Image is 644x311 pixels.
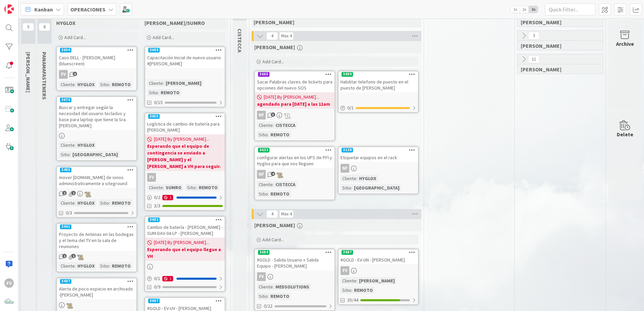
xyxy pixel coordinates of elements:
[262,59,284,65] span: Add Card...
[60,48,71,53] div: 3604
[76,262,96,270] div: HYGLOX
[25,52,32,93] span: KRESTON
[351,286,352,294] span: :
[144,113,225,211] a: 3655Logística de cambio de batería para [PERSON_NAME][DATE] By [PERSON_NAME]...Esperando que el e...
[145,173,225,182] div: FV
[147,79,163,87] div: Cliente
[342,72,353,77] div: 3689
[57,53,136,68] div: Caso DELL - [PERSON_NAME] (bluescreen)
[73,72,77,76] span: 5
[147,143,223,170] b: Esperando que el equipo de contingencia se enviado a [PERSON_NAME] y el [PERSON_NAME] a VH para s...
[57,97,136,103] div: 3676
[357,277,396,284] div: [PERSON_NAME]
[339,153,418,162] div: Etiquetar equipos en el rack
[98,262,109,270] div: Sitio
[255,71,334,92] div: 3665Sacar Palabras claves de tickets para opciones del nuevo SOS
[236,29,243,53] span: CISTECCA
[273,122,274,129] span: :
[62,191,67,195] span: 2
[255,71,334,77] div: 3665
[148,114,160,119] div: 3655
[197,184,219,191] div: REMOTO
[4,297,14,307] img: avatar
[4,278,14,288] div: FV
[266,32,278,40] span: 4
[254,19,294,26] span: GABRIEL
[352,286,375,294] div: REMOTO
[255,170,334,179] div: NF
[145,113,225,134] div: 3655Logística de cambio de batería para [PERSON_NAME]
[71,191,76,195] span: 1
[59,262,75,270] div: Cliente
[70,151,71,158] span: :
[59,151,70,158] div: Sitio
[57,103,136,130] div: Buscar y entregar según la necesidad del usuario teclados y base para laptop que tiene la Sra. [P...
[75,141,76,149] span: :
[57,167,136,173] div: 3485
[511,6,520,13] span: 1x
[56,96,137,161] a: 3676Buscar y entregar según la necesidad del usuario teclados y base para laptop que tiene la Sra...
[71,254,76,258] span: 1
[163,184,164,191] span: :
[356,277,357,284] span: :
[98,199,109,207] div: Sitio
[59,70,68,79] div: FV
[254,146,335,200] a: 3633configurar alertas en los UPS de PFI y Hyglox para que nos lleguenNFCliente:CISTECCASitio:REMOTO
[274,122,297,129] div: CISTECCA
[341,286,351,294] div: Sitio
[339,255,418,264] div: #GOLD - EV-UN - [PERSON_NAME]
[147,184,163,191] div: Cliente
[158,89,159,96] span: :
[352,184,401,192] div: [GEOGRAPHIC_DATA]
[257,111,266,119] div: NF
[255,147,334,168] div: 3633configurar alertas en los UPS de PFI y Hyglox para que nos lleguen
[56,223,137,272] a: 3441Proyecto de Antenas en las bodegas y el tema del TV en la sala de reunionesCliente:HYGLOXSiti...
[60,98,71,102] div: 3676
[145,193,225,202] div: 0/22
[255,249,334,270] div: 3684#GOLD - Salida Usuario + Salida Equipo - [PERSON_NAME]
[262,237,284,243] span: Add Card...
[148,48,160,53] div: 3688
[145,47,225,53] div: 3688
[339,104,418,112] div: 0/1
[351,184,352,192] span: :
[545,3,595,15] input: Quick Filter...
[281,34,292,38] div: Max 4
[23,23,34,31] span: 5
[60,279,71,284] div: 3407
[338,71,419,113] a: 3689Habilitar telefono de puesto en el puesto de [PERSON_NAME]0/1
[347,297,358,304] span: 35/44
[148,217,160,222] div: 3682
[257,101,332,107] b: agendado para [DATE] a las 11am
[347,104,354,111] span: 0 / 1
[196,184,197,191] span: :
[56,46,137,91] a: 3604Caso DELL - [PERSON_NAME] (bluescreen)FVCliente:HYGLOXSitio:REMOTO
[254,44,295,50] span: NAVIL
[521,19,594,26] span: GABRIEL
[257,292,268,300] div: Sitio
[145,298,225,304] div: 3667
[257,283,273,290] div: Cliente
[60,168,71,172] div: 3485
[57,278,136,299] div: 3407Alerta de poco espacio en archivado -[PERSON_NAME]
[269,190,291,198] div: REMOTO
[57,47,136,68] div: 3604Caso DELL - [PERSON_NAME] (bluescreen)
[341,175,356,182] div: Cliente
[271,172,275,176] span: 4
[75,199,76,207] span: :
[110,199,132,207] div: REMOTO
[258,148,269,152] div: 3633
[59,81,75,88] div: Cliente
[521,42,594,49] span: NAVIL
[147,246,223,260] b: Esperando que el equipo llegue a VH
[257,122,273,129] div: Cliente
[254,222,295,229] span: FERNANDO
[258,72,269,77] div: 3665
[521,66,594,73] span: FERNANDO
[34,5,53,13] span: Kanban
[110,262,132,270] div: REMOTO
[159,89,181,96] div: REMOTO
[154,202,160,209] span: 3/3
[147,173,156,182] div: FV
[109,262,110,270] span: :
